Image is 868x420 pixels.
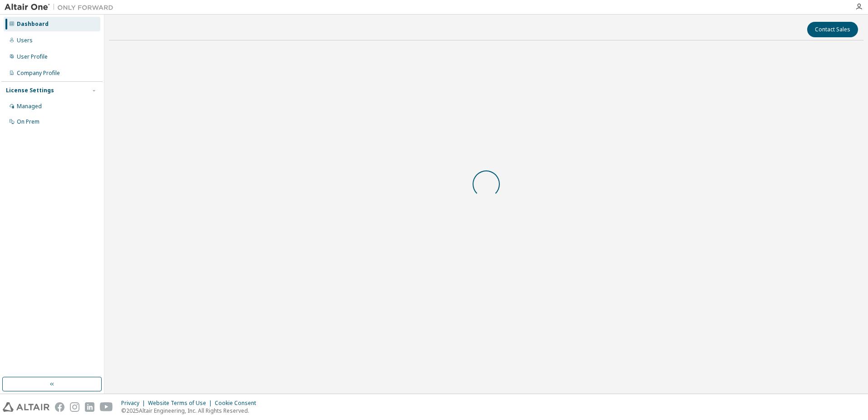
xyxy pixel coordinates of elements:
[215,400,261,407] div: Cookie Consent
[807,22,858,37] button: Contact Sales
[17,37,33,44] div: Users
[85,402,94,412] img: linkedin.svg
[17,20,49,28] div: Dashboard
[3,402,49,412] img: altair_logo.svg
[70,402,79,412] img: instagram.svg
[121,407,261,415] p: © 2025 Altair Engineering, Inc. All Rights Reserved.
[17,53,48,60] div: User Profile
[17,118,39,125] div: On Prem
[121,400,148,407] div: Privacy
[148,400,215,407] div: Website Terms of Use
[55,402,64,412] img: facebook.svg
[100,402,113,412] img: youtube.svg
[6,87,54,94] div: License Settings
[5,3,118,12] img: Altair One
[17,70,60,77] div: Company Profile
[17,103,42,110] div: Managed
